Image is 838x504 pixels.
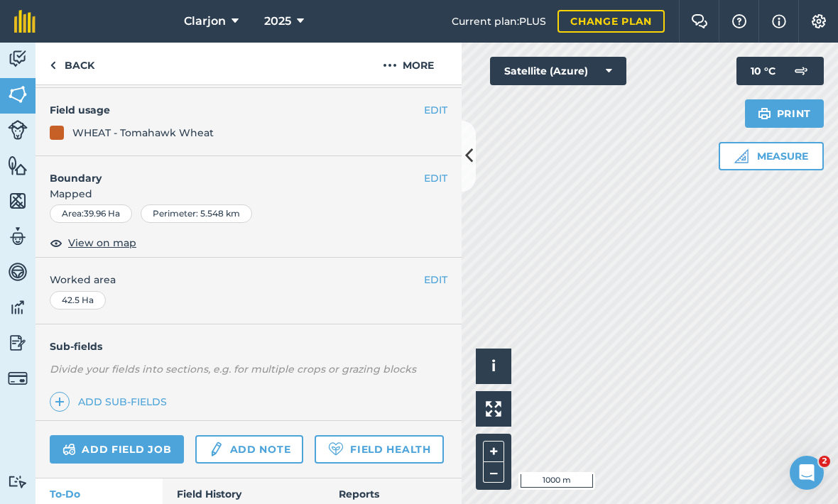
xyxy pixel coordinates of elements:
img: svg+xml;base64,PD94bWwgdmVyc2lvbj0iMS4wIiBlbmNvZGluZz0idXRmLTgiPz4KPCEtLSBHZW5lcmF0b3I6IEFkb2JlIE... [8,261,28,283]
img: svg+xml;base64,PD94bWwgdmVyc2lvbj0iMS4wIiBlbmNvZGluZz0idXRmLTgiPz4KPCEtLSBHZW5lcmF0b3I6IEFkb2JlIE... [8,475,28,488]
h4: Sub-fields [36,339,462,354]
button: – [483,462,504,483]
div: WHEAT - Tomahawk Wheat [72,125,214,141]
button: View on map [50,234,136,251]
img: svg+xml;base64,PD94bWwgdmVyc2lvbj0iMS4wIiBlbmNvZGluZz0idXRmLTgiPz4KPCEtLSBHZW5lcmF0b3I6IEFkb2JlIE... [8,226,28,247]
img: svg+xml;base64,PD94bWwgdmVyc2lvbj0iMS4wIiBlbmNvZGluZz0idXRmLTgiPz4KPCEtLSBHZW5lcmF0b3I6IEFkb2JlIE... [8,120,28,140]
img: svg+xml;base64,PD94bWwgdmVyc2lvbj0iMS4wIiBlbmNvZGluZz0idXRmLTgiPz4KPCEtLSBHZW5lcmF0b3I6IEFkb2JlIE... [8,332,28,354]
img: svg+xml;base64,PD94bWwgdmVyc2lvbj0iMS4wIiBlbmNvZGluZz0idXRmLTgiPz4KPCEtLSBHZW5lcmF0b3I6IEFkb2JlIE... [208,441,224,458]
img: svg+xml;base64,PD94bWwgdmVyc2lvbj0iMS4wIiBlbmNvZGluZz0idXRmLTgiPz4KPCEtLSBHZW5lcmF0b3I6IEFkb2JlIE... [787,57,815,85]
button: Satellite (Azure) [490,57,626,85]
img: Ruler icon [734,149,749,163]
span: Clarjon [184,13,226,30]
img: svg+xml;base64,PHN2ZyB4bWxucz0iaHR0cDovL3d3dy53My5vcmcvMjAwMC9zdmciIHdpZHRoPSIxOCIgaGVpZ2h0PSIyNC... [50,234,62,251]
em: Divide your fields into sections, e.g. for multiple crops or grazing blocks [50,363,416,376]
iframe: Intercom live chat [790,456,824,490]
a: Add sub-fields [50,392,173,412]
span: 10 ° C [751,57,776,85]
img: svg+xml;base64,PHN2ZyB4bWxucz0iaHR0cDovL3d3dy53My5vcmcvMjAwMC9zdmciIHdpZHRoPSIxOSIgaGVpZ2h0PSIyNC... [758,105,771,122]
a: Back [36,43,109,84]
button: EDIT [424,272,447,287]
button: EDIT [424,170,447,186]
a: Add field job [50,435,184,464]
button: Measure [719,142,824,170]
h4: Boundary [36,156,424,186]
div: 42.5 Ha [50,291,106,309]
span: Current plan : PLUS [452,13,546,29]
img: svg+xml;base64,PHN2ZyB4bWxucz0iaHR0cDovL3d3dy53My5vcmcvMjAwMC9zdmciIHdpZHRoPSIxNCIgaGVpZ2h0PSIyNC... [55,393,65,410]
img: svg+xml;base64,PHN2ZyB4bWxucz0iaHR0cDovL3d3dy53My5vcmcvMjAwMC9zdmciIHdpZHRoPSI1NiIgaGVpZ2h0PSI2MC... [8,190,28,212]
span: i [491,357,496,375]
a: Change plan [557,10,665,33]
span: Worked area [50,272,447,287]
img: fieldmargin Logo [14,10,36,33]
img: svg+xml;base64,PD94bWwgdmVyc2lvbj0iMS4wIiBlbmNvZGluZz0idXRmLTgiPz4KPCEtLSBHZW5lcmF0b3I6IEFkb2JlIE... [62,441,76,458]
img: A question mark icon [731,14,748,28]
h4: Field usage [50,102,424,118]
img: svg+xml;base64,PHN2ZyB4bWxucz0iaHR0cDovL3d3dy53My5vcmcvMjAwMC9zdmciIHdpZHRoPSI1NiIgaGVpZ2h0PSI2MC... [8,155,28,176]
button: i [476,349,511,384]
img: svg+xml;base64,PD94bWwgdmVyc2lvbj0iMS4wIiBlbmNvZGluZz0idXRmLTgiPz4KPCEtLSBHZW5lcmF0b3I6IEFkb2JlIE... [8,297,28,318]
div: Perimeter : 5.548 km [141,204,252,223]
button: 10 °C [736,57,824,85]
div: Area : 39.96 Ha [50,204,132,223]
button: EDIT [424,102,447,118]
img: svg+xml;base64,PHN2ZyB4bWxucz0iaHR0cDovL3d3dy53My5vcmcvMjAwMC9zdmciIHdpZHRoPSI5IiBoZWlnaHQ9IjI0Ii... [50,57,56,74]
span: 2 [819,456,830,467]
img: Two speech bubbles overlapping with the left bubble in the forefront [691,14,708,28]
img: svg+xml;base64,PHN2ZyB4bWxucz0iaHR0cDovL3d3dy53My5vcmcvMjAwMC9zdmciIHdpZHRoPSI1NiIgaGVpZ2h0PSI2MC... [8,84,28,105]
a: Field Health [315,435,443,464]
img: svg+xml;base64,PD94bWwgdmVyc2lvbj0iMS4wIiBlbmNvZGluZz0idXRmLTgiPz4KPCEtLSBHZW5lcmF0b3I6IEFkb2JlIE... [8,368,28,388]
img: svg+xml;base64,PHN2ZyB4bWxucz0iaHR0cDovL3d3dy53My5vcmcvMjAwMC9zdmciIHdpZHRoPSIyMCIgaGVpZ2h0PSIyNC... [383,57,397,74]
button: + [483,441,504,462]
button: More [355,43,462,84]
span: Mapped [36,186,462,202]
button: Print [745,99,825,128]
span: 2025 [264,13,291,30]
img: A cog icon [810,14,827,28]
img: svg+xml;base64,PHN2ZyB4bWxucz0iaHR0cDovL3d3dy53My5vcmcvMjAwMC9zdmciIHdpZHRoPSIxNyIgaGVpZ2h0PSIxNy... [772,13,786,30]
img: svg+xml;base64,PD94bWwgdmVyc2lvbj0iMS4wIiBlbmNvZGluZz0idXRmLTgiPz4KPCEtLSBHZW5lcmF0b3I6IEFkb2JlIE... [8,48,28,70]
a: Add note [195,435,303,464]
img: Four arrows, one pointing top left, one top right, one bottom right and the last bottom left [486,401,501,417]
span: View on map [68,235,136,251]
